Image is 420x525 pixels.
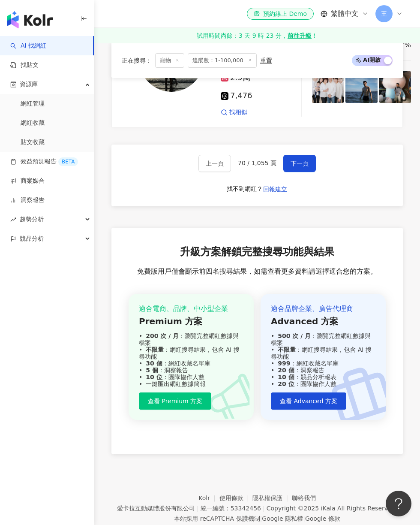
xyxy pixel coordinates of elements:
[139,367,243,374] div: ：洞察報告
[386,491,411,516] iframe: Help Scout Beacon - Open
[20,229,44,248] span: 競品分析
[10,217,16,223] span: rise
[271,315,375,327] div: Advanced 方案
[122,57,152,64] span: 正在搜尋 ：
[278,332,311,339] strong: 500 次 / 月
[21,119,45,127] a: 網紅收藏
[271,392,346,410] button: 查看 Advanced 方案
[139,380,243,387] div: 一鍵匯出網紅數據簡報
[303,515,305,522] span: |
[278,374,294,380] strong: 10 個
[271,346,375,360] div: ：網紅搜尋結果，包含 AI 搜尋功能
[262,515,303,522] a: Google 隱私權
[221,91,252,100] span: 7,476
[288,31,312,40] strong: 前往升級
[221,108,247,117] a: 找相似
[197,505,199,512] span: |
[10,42,46,50] a: searchAI 找網紅
[271,367,375,374] div: ：洞察報告
[21,100,45,108] a: 網紅管理
[254,9,307,18] div: 預約線上 Demo
[146,367,158,374] strong: 5 個
[21,138,45,147] a: 貼文收藏
[271,360,375,367] div: ：網紅收藏名單庫
[238,160,276,166] span: 70 / 1,055 頁
[260,515,262,522] span: |
[198,155,231,172] button: 上一頁
[146,374,162,380] strong: 10 位
[10,196,45,205] a: 洞察報告
[321,505,336,512] a: iKala
[263,505,265,512] span: |
[278,346,296,353] strong: 不限量
[280,398,337,404] span: 查看 Advanced 方案
[381,9,387,18] span: 王
[7,11,53,28] img: logo
[198,495,219,501] a: Kolr
[139,315,243,327] div: Premium 方案
[94,28,420,43] a: 試用時間尚餘：3 天 9 時 23 分，前往升級！
[201,505,261,512] div: 統一編號：53342456
[10,61,39,69] a: 找貼文
[292,495,316,501] a: 聯絡我們
[188,53,257,68] span: 追蹤數：1-100,000
[206,160,224,167] span: 上一頁
[219,495,253,501] a: 使用條款
[180,245,334,259] span: 升級方案解鎖完整搜尋功能與結果
[271,374,375,380] div: ：競品分析報表
[139,392,211,410] button: 查看 Premium 方案
[139,304,243,314] div: 適合電商、品牌、中小型企業
[10,177,45,185] a: 商案媒合
[146,360,162,367] strong: 30 個
[271,304,375,314] div: 適合品牌企業、廣告代理商
[174,513,340,524] span: 本站採用 reCAPTCHA 保護機制
[148,398,202,404] span: 查看 Premium 方案
[146,332,179,339] strong: 200 次 / 月
[227,185,263,193] div: 找不到網紅？
[137,267,377,276] span: 免費版用戶僅會顯示前四名搜尋結果，如需查看更多資料請選擇適合您的方案。
[10,157,78,166] a: 效益預測報告BETA
[139,374,243,380] div: ：團隊協作人數
[278,380,294,387] strong: 20 位
[278,367,294,374] strong: 20 個
[20,210,44,229] span: 趨勢分析
[331,9,358,18] span: 繁體中文
[312,71,344,103] img: post-image
[139,346,243,360] div: ：網紅搜尋結果，包含 AI 搜尋功能
[146,346,164,353] strong: 不限量
[139,332,243,346] div: ：瀏覽完整網紅數據與檔案
[263,182,288,196] button: 回報建立
[283,155,316,172] button: 下一頁
[260,57,272,64] div: 重置
[271,332,375,346] div: ：瀏覽完整網紅數據與檔案
[263,186,287,193] span: 回報建立
[252,495,292,501] a: 隱私權保護
[139,360,243,367] div: ：網紅收藏名單庫
[278,360,290,367] strong: 999
[117,505,195,512] div: 愛卡拉互動媒體股份有限公司
[305,515,340,522] a: Google 條款
[345,71,377,103] img: post-image
[379,71,411,103] img: post-image
[291,160,309,167] span: 下一頁
[155,53,184,68] span: 寵物
[271,380,375,387] div: ：團隊協作人數
[267,505,397,512] div: Copyright © 2025 All Rights Reserved.
[229,108,247,117] span: 找相似
[247,8,314,20] a: 預約線上 Demo
[20,75,38,94] span: 資源庫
